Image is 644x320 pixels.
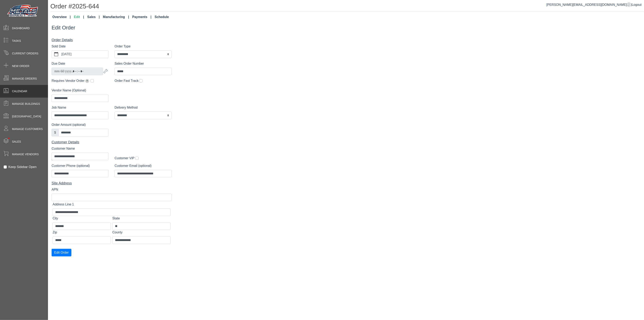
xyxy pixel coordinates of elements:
[53,216,58,221] label: City
[52,163,90,168] label: Customer Phone (optional)
[52,37,172,43] div: Order Details
[12,127,43,131] span: Manage Customers
[115,105,138,110] label: Delivery Method
[12,114,41,119] span: [GEOGRAPHIC_DATA]
[12,152,39,156] span: Manage Vendors
[112,230,123,235] label: County
[12,64,29,68] span: New Order
[112,216,120,221] label: State
[12,51,38,56] span: Current Orders
[12,102,40,106] span: Manage Buildings
[86,13,101,21] a: Sales
[52,25,289,31] h3: Edit Order
[52,181,172,186] div: Site Address
[52,105,66,110] label: Job Name
[12,140,21,144] span: Sales
[52,187,58,192] label: APN
[115,61,144,66] label: Sales Order Number
[546,3,631,6] a: [PERSON_NAME][EMAIL_ADDRESS][DOMAIN_NAME]
[52,122,86,127] label: Order Amount (optional)
[52,78,90,83] label: Requires Vendor Order
[12,77,37,81] span: Manage Orders
[53,230,57,235] label: Zip
[101,13,131,21] a: Manufacturing
[12,26,30,30] span: Dashboard
[54,52,58,56] svg: calendar
[52,88,86,93] label: Vendor Name (Optional)
[52,129,59,136] div: $
[12,89,27,93] span: Calendar
[52,51,61,58] button: calendar
[4,132,14,145] span: •
[61,51,108,58] label: [DATE]
[8,165,37,169] label: Keep Sidebar Open
[52,61,65,66] label: Due Date
[52,249,71,256] button: Edit Order
[72,13,86,21] a: Edit
[115,44,131,49] label: Order Type
[12,39,21,43] span: Tasks
[115,156,135,161] label: Customer VIP
[53,202,74,207] label: Address Line 1
[632,3,642,6] span: Logout
[546,2,642,7] div: |
[153,13,170,21] a: Schedule
[115,78,139,83] label: Order Fast Track
[51,13,72,21] a: Overview
[85,79,89,83] span: Extends due date by 2 weeks for pickup orders
[52,140,172,145] div: Customer Details
[131,13,153,21] a: Payments
[52,44,66,49] label: Sold Date
[115,163,152,168] label: Customer Email (optional)
[6,4,40,18] img: Metals Direct Inc Logo
[52,146,75,151] label: Customer Name
[50,2,644,11] h1: Order #2025-644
